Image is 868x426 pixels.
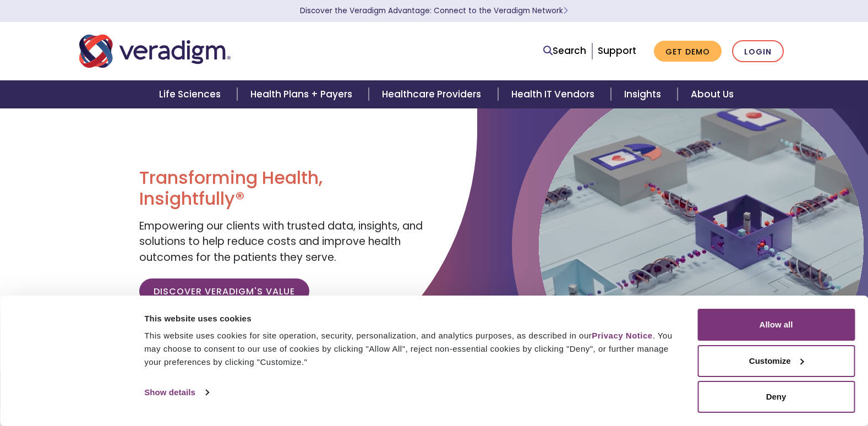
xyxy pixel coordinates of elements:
[543,43,586,58] a: Search
[563,6,568,16] span: Learn More
[697,309,855,341] button: Allow all
[79,33,231,69] img: Veradigm logo
[678,80,747,108] a: About Us
[144,384,208,401] a: Show details
[498,80,611,108] a: Health IT Vendors
[697,381,855,413] button: Deny
[139,219,423,265] span: Empowering our clients with trusted data, insights, and solutions to help reduce costs and improv...
[139,278,309,304] a: Discover Veradigm's Value
[598,44,636,57] a: Support
[139,167,425,210] h1: Transforming Health, Insightfully®
[144,329,673,369] div: This website uses cookies for site operation, security, personalization, and analytics purposes, ...
[237,80,369,108] a: Health Plans + Payers
[611,80,678,108] a: Insights
[146,80,237,108] a: Life Sciences
[732,40,784,63] a: Login
[300,6,568,16] a: Discover the Veradigm Advantage: Connect to the Veradigm NetworkLearn More
[144,312,673,325] div: This website uses cookies
[654,41,722,62] a: Get Demo
[369,80,498,108] a: Healthcare Providers
[697,345,855,377] button: Customize
[592,331,652,340] a: Privacy Notice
